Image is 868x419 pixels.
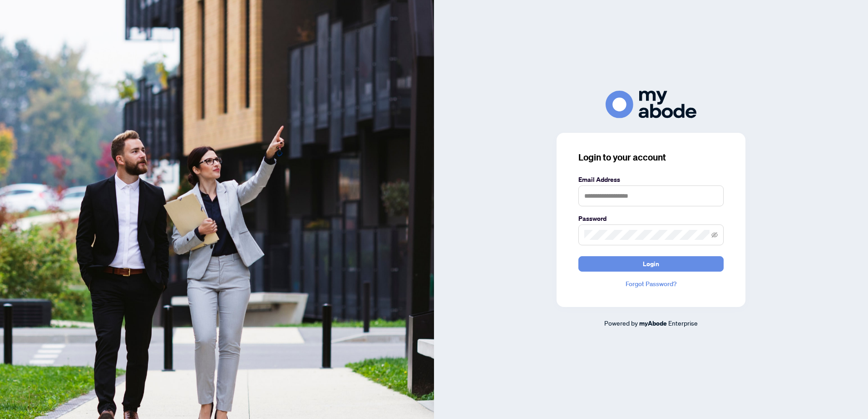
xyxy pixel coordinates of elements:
a: Forgot Password? [578,279,724,289]
img: ma-logo [606,91,696,118]
span: Powered by [604,319,638,327]
label: Email Address [578,175,724,185]
label: Password [578,214,724,224]
span: Enterprise [668,319,698,327]
a: myAbode [639,318,667,328]
span: eye-invisible [711,232,718,238]
h3: Login to your account [578,151,724,164]
button: Login [578,256,724,272]
span: Login [643,257,659,271]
